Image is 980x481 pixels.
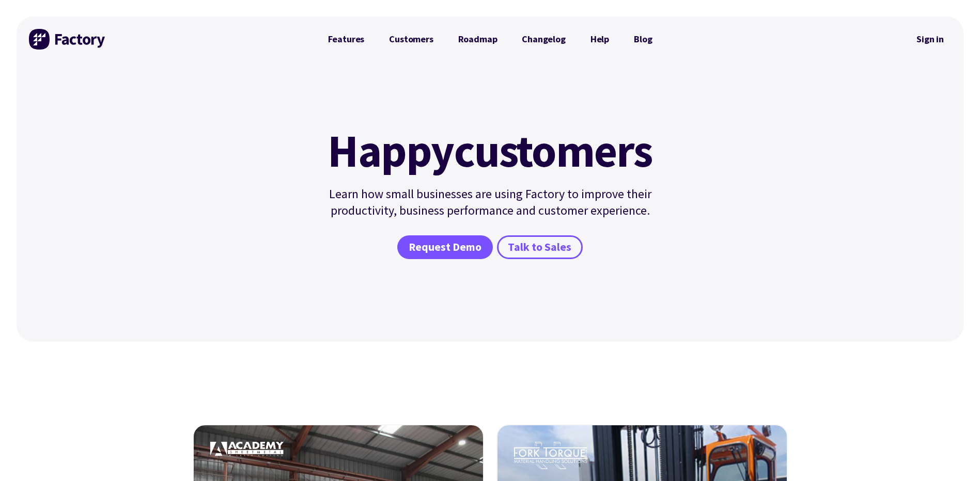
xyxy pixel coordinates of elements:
a: Talk to Sales [497,235,583,259]
a: Sign in [909,27,951,51]
a: Changelog [509,29,578,50]
span: Talk to Sales [508,240,571,255]
h1: customers [322,128,659,173]
img: Factory [29,29,106,50]
nav: Primary Navigation [316,29,665,50]
mark: Happy [328,128,454,173]
a: Features [316,29,377,50]
p: Learn how small businesses are using Factory to improve their productivity, business performance ... [322,186,659,219]
a: Request Demo [397,235,492,259]
nav: Secondary Navigation [909,27,951,51]
a: Customers [377,29,445,50]
a: Blog [621,29,664,50]
span: Request Demo [409,240,481,255]
a: Help [578,29,621,50]
a: Roadmap [446,29,510,50]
